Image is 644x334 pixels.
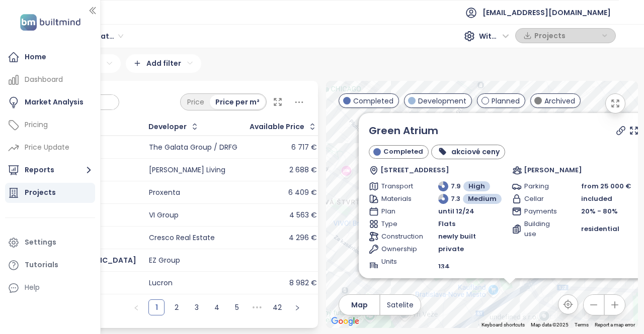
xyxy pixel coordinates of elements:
[128,299,144,315] button: left
[5,138,95,158] a: Price Update
[148,124,187,130] div: Developer
[531,322,569,327] span: Map data ©2025
[479,29,509,44] span: With VAT
[381,244,416,254] span: Ownership
[595,322,635,327] a: Report a map error
[250,124,304,130] div: Available Price
[521,28,610,43] div: button
[25,259,58,271] div: Tutorials
[289,279,317,288] div: 8 982 €
[481,321,525,328] button: Keyboard shortcuts
[126,54,201,73] div: Add filter
[291,143,317,152] div: 6 717 €
[524,206,559,216] span: Payments
[149,256,180,265] div: EZ Group
[380,165,449,175] span: [STREET_ADDRESS]
[5,70,95,90] a: Dashboard
[468,194,497,204] span: Medium
[149,143,237,152] div: The Galata Group / DRFG
[524,194,559,204] span: Cellar
[5,278,95,298] div: Help
[575,322,589,327] a: Terms
[25,141,69,154] div: Price Update
[17,12,84,33] img: logo
[438,206,474,216] span: until 12/24
[418,95,466,106] span: Development
[468,181,485,191] span: High
[381,232,416,242] span: Construction
[544,95,575,106] span: Archived
[25,236,56,249] div: Settings
[5,115,95,135] a: Pricing
[383,147,423,157] span: Completed
[329,315,362,328] a: Open this area in Google Maps (opens a new window)
[381,194,416,204] span: Materials
[5,92,95,113] a: Market Analysis
[381,219,416,229] span: Type
[5,160,95,180] button: Reports
[492,95,520,106] span: Planned
[289,211,317,220] div: 4 563 €
[25,73,63,86] div: Dashboard
[381,257,416,277] span: Units Count
[339,295,379,315] button: Map
[189,299,205,315] li: 3
[249,299,265,315] span: •••
[149,234,215,243] div: Cresco Real Estate
[289,299,305,315] button: right
[581,224,619,234] span: residential
[381,181,416,191] span: Transport
[149,211,179,220] div: VI Group
[149,279,173,288] div: Lucron
[209,299,225,315] li: 4
[149,300,164,315] a: 1
[25,281,40,294] div: Help
[581,206,618,216] span: 20% - 80%
[189,300,204,315] a: 3
[451,181,461,191] span: 7.9
[438,232,476,242] span: newly built
[482,1,611,25] span: [EMAIL_ADDRESS][DOMAIN_NAME]
[149,188,180,197] div: Proxenta
[438,262,450,272] span: 134
[381,206,416,216] span: Plan
[387,299,414,310] span: Satelite
[581,194,612,204] span: included
[524,219,559,239] span: Building use
[380,295,421,315] button: Satelite
[169,299,185,315] li: 2
[5,255,95,275] a: Tutorials
[524,181,559,191] span: Parking
[25,51,46,63] div: Home
[523,165,582,175] span: [PERSON_NAME]
[289,299,305,315] li: Next Page
[169,300,184,315] a: 2
[438,219,455,229] span: Flats
[149,166,225,175] div: [PERSON_NAME] Living
[581,181,631,191] span: from 25 000 €
[209,300,224,315] a: 4
[369,124,438,138] a: Green Atrium
[5,47,95,67] a: Home
[451,194,460,204] span: 7.3
[451,147,499,157] b: akciové ceny
[438,244,464,254] span: private
[269,299,285,315] li: 42
[5,183,95,203] a: Projects
[270,300,285,315] a: 42
[25,186,56,199] div: Projects
[93,29,123,44] span: Bratislavský kraj
[5,233,95,253] a: Settings
[351,299,368,310] span: Map
[289,166,317,175] div: 2 688 €
[289,234,317,243] div: 4 296 €
[25,119,48,131] div: Pricing
[128,299,144,315] li: Previous Page
[133,305,139,311] span: left
[249,299,265,315] li: Next 5 Pages
[329,315,362,328] img: Google
[294,305,300,311] span: right
[182,95,210,109] div: Price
